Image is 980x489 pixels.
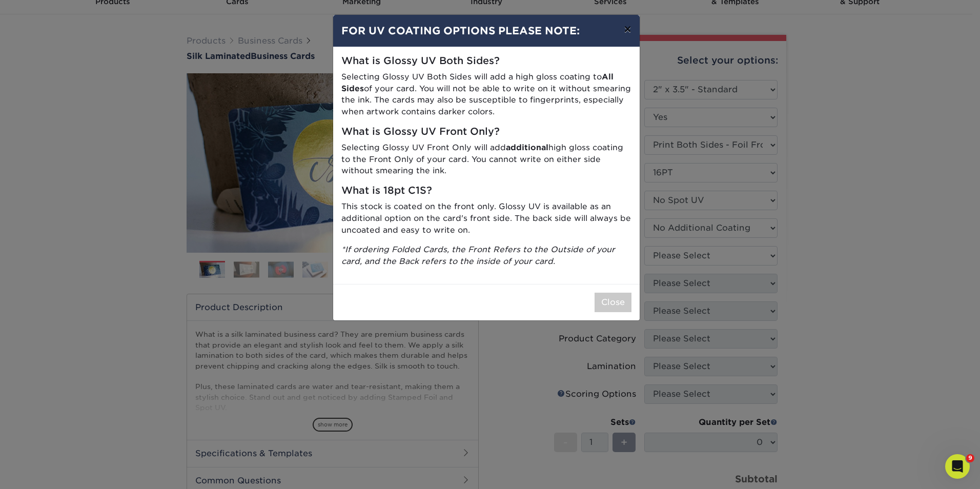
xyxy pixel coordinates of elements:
[341,142,631,177] p: Selecting Glossy UV Front Only will add high gloss coating to the Front Only of your card. You ca...
[341,126,631,138] h5: What is Glossy UV Front Only?
[966,454,974,462] span: 9
[595,293,631,312] button: Close
[616,15,639,44] button: ×
[341,185,631,197] h5: What is 18pt C1S?
[341,55,631,67] h5: What is Glossy UV Both Sides?
[341,72,614,93] strong: All Sides
[341,201,631,236] p: This stock is coated on the front only. Glossy UV is available as an additional option on the car...
[341,23,631,38] h4: FOR UV COATING OPTIONS PLEASE NOTE:
[341,71,631,118] p: Selecting Glossy UV Both Sides will add a high gloss coating to of your card. You will not be abl...
[341,244,615,266] i: *If ordering Folded Cards, the Front Refers to the Outside of your card, and the Back refers to t...
[945,454,970,479] iframe: Intercom live chat
[506,142,548,152] strong: additional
